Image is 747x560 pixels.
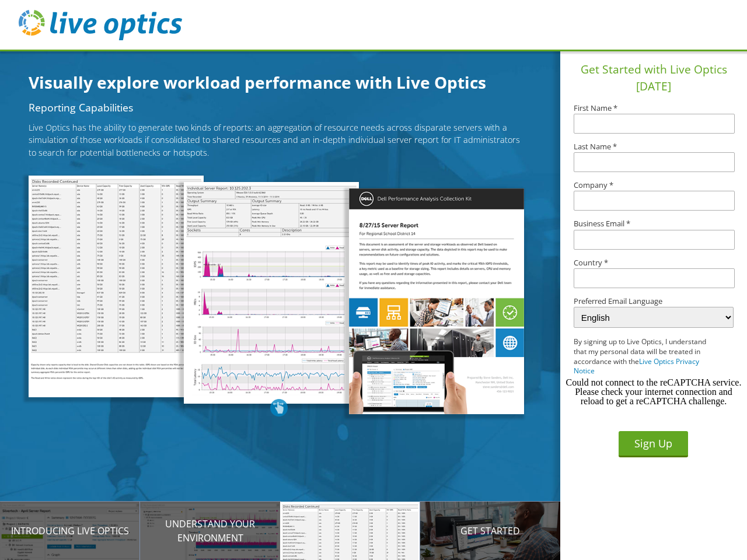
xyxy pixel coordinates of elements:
a: Live Optics Privacy Notice [574,356,699,376]
label: First Name * [574,104,734,112]
label: Last Name * [574,143,734,150]
img: ViewHeaderThree [349,188,524,414]
img: ViewHeaderThree [29,176,204,397]
h1: Visually explore workload performance with Live Optics [29,70,542,94]
p: By signing up to Live Optics, I understand that my personal data will be treated in accordance wi... [574,337,717,376]
h1: Get Started with Live Optics [DATE] [565,61,742,95]
img: ViewHeaderThree [184,182,359,404]
h2: Reporting Capabilities [29,103,529,113]
img: live_optics_svg.svg [19,10,182,40]
label: Country * [574,259,734,267]
p: Understand your environment [140,517,280,545]
div: Could not connect to the reCAPTCHA service. Please check your internet connection and reload to g... [565,378,742,406]
label: Business Email * [574,220,734,228]
label: Preferred Email Language [574,297,734,305]
p: Live Optics has the ability to generate two kinds of reports: an aggregation of resource needs ac... [29,121,529,159]
label: Company * [574,181,734,189]
button: Sign Up [619,431,688,457]
p: Get Started [420,524,560,538]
